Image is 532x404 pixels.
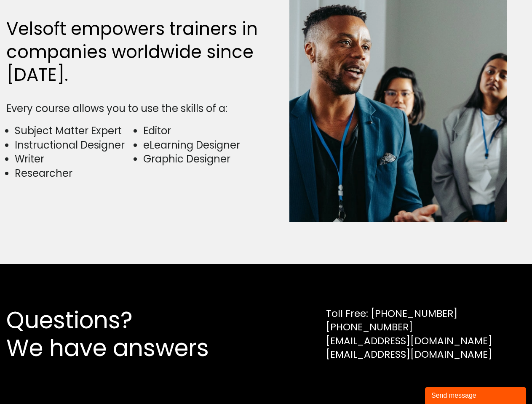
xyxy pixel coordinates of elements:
[15,138,133,152] li: Instructional Designer
[15,124,133,138] li: Subject Matter Expert
[143,152,262,166] li: Graphic Designer
[326,307,492,361] div: Toll Free: [PHONE_NUMBER] [PHONE_NUMBER] [EMAIL_ADDRESS][DOMAIN_NAME] [EMAIL_ADDRESS][DOMAIN_NAME]
[425,385,528,404] iframe: chat widget
[143,138,262,152] li: eLearning Designer
[6,306,239,362] h2: Questions? We have answers
[6,101,262,116] div: Every course allows you to use the skills of a:
[15,166,133,181] li: Researcher
[15,152,133,166] li: Writer
[143,124,262,138] li: Editor
[6,18,262,87] h2: Velsoft empowers trainers in companies worldwide since [DATE].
